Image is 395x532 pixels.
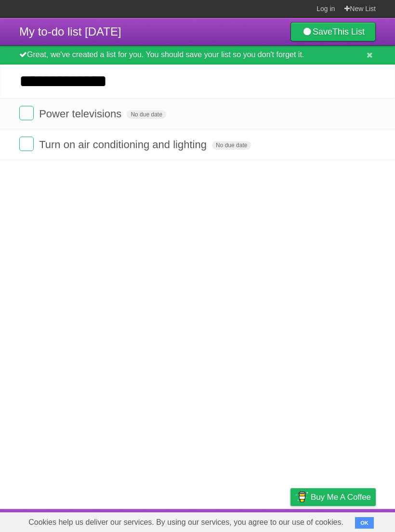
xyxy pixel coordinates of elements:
b: This List [332,27,365,37]
a: Buy me a coffee [290,488,376,506]
span: Power televisions [39,108,124,120]
label: Done [19,106,34,120]
a: Developers [194,511,233,530]
a: About [162,511,183,530]
img: Buy me a coffee [295,489,308,505]
button: OK [355,517,374,529]
a: Privacy [278,511,303,530]
span: No due date [212,141,251,150]
a: Terms [245,511,266,530]
span: Turn on air conditioning and lighting [39,139,209,151]
span: Cookies help us deliver our services. By using our services, you agree to our use of cookies. [19,513,353,532]
span: No due date [127,110,166,119]
label: Done [19,137,34,151]
span: Buy me a coffee [311,489,371,506]
span: My to-do list [DATE] [19,25,121,38]
a: SaveThis List [290,22,376,41]
a: Suggest a feature [315,511,376,530]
